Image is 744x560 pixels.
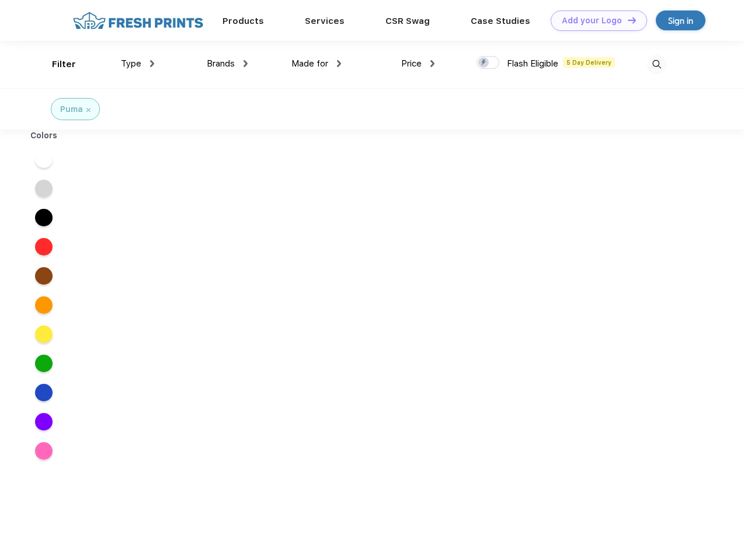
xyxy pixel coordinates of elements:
[305,16,345,26] a: Services
[430,60,434,67] img: dropdown.png
[207,58,235,69] span: Brands
[150,60,154,67] img: dropdown.png
[563,57,615,68] span: 5 Day Delivery
[244,60,248,67] img: dropdown.png
[647,55,666,74] img: desktop_search.svg
[291,58,328,69] span: Made for
[52,58,76,71] div: Filter
[222,16,264,26] a: Products
[86,108,91,112] img: filter_cancel.svg
[69,10,207,31] img: fo%20logo%202.webp
[337,60,341,67] img: dropdown.png
[121,58,141,69] span: Type
[401,58,422,69] span: Price
[22,129,67,142] div: Colors
[60,103,83,116] div: Puma
[507,58,558,69] span: Flash Eligible
[628,17,636,23] img: DT
[562,16,622,26] div: Add your Logo
[668,14,693,27] div: Sign in
[385,16,430,26] a: CSR Swag
[656,10,705,30] a: Sign in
